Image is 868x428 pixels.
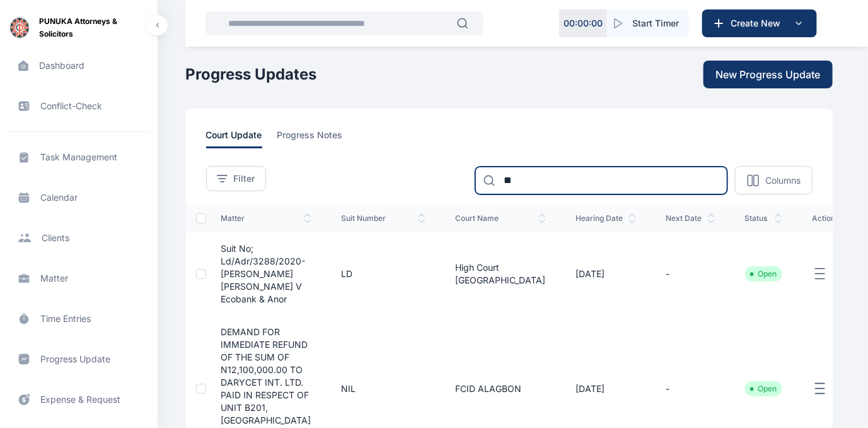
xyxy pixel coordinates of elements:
[456,213,546,223] span: court name
[342,213,425,223] span: suit number
[666,213,715,223] span: next date
[702,9,817,37] button: Create New
[703,61,833,88] button: New Progress Update
[8,223,150,253] a: clients
[607,9,689,37] button: Start Timer
[576,213,636,223] span: hearing date
[735,166,813,194] button: Columns
[651,232,730,316] td: -
[765,174,801,187] p: Columns
[327,232,441,316] td: LD
[206,166,266,191] button: Filter
[716,67,821,82] span: New Progress Update
[8,344,150,374] a: progress update
[750,384,777,394] li: Open
[8,263,150,294] a: matter
[8,142,150,172] a: task management
[750,269,777,279] li: Open
[813,213,840,223] span: actions
[234,172,255,185] span: Filter
[561,232,651,316] td: [DATE]
[39,15,148,40] span: PUNUKA Attorneys & Solicitors
[441,232,561,316] td: High Court [GEOGRAPHIC_DATA]
[8,51,150,81] a: dashboard
[8,304,150,334] a: time entries
[632,17,679,30] span: Start Timer
[186,64,317,85] h1: Progress Updates
[277,129,343,148] span: progress notes
[206,129,262,148] span: court update
[564,17,603,30] p: 00 : 00 : 00
[221,213,311,223] span: matter
[8,91,150,121] a: conflict-check
[206,129,277,148] a: court update
[221,243,306,304] a: Suit No; Ld/Adr/3288/2020-[PERSON_NAME] [PERSON_NAME] V Ecobank & Anor
[8,182,150,213] a: calendar
[745,213,782,223] span: status
[8,384,150,415] a: expense & request
[277,129,358,148] a: progress notes
[726,17,791,30] span: Create New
